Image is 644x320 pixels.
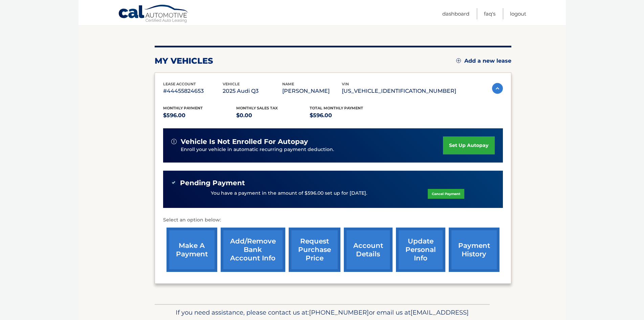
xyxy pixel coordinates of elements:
span: vehicle [223,82,240,86]
span: vehicle is not enrolled for autopay [181,137,308,146]
a: Cancel Payment [428,189,464,199]
a: request purchase price [289,228,340,272]
p: Enroll your vehicle in automatic recurring payment deduction. [181,146,443,153]
img: add.svg [456,58,461,63]
a: account details [344,228,393,272]
span: Monthly sales Tax [236,106,278,110]
span: vin [342,82,349,86]
span: Total Monthly Payment [310,106,363,110]
p: $0.00 [236,111,310,120]
p: 2025 Audi Q3 [223,86,282,96]
span: name [282,82,294,86]
a: FAQ's [484,8,495,19]
span: lease account [163,82,196,86]
a: Add a new lease [456,58,511,64]
a: make a payment [166,228,217,272]
p: #44455824653 [163,86,223,96]
a: update personal info [396,228,445,272]
p: [US_VEHICLE_IDENTIFICATION_NUMBER] [342,86,456,96]
h2: my vehicles [155,56,213,66]
a: Dashboard [442,8,469,19]
img: accordion-active.svg [492,83,503,94]
a: Add/Remove bank account info [221,228,285,272]
a: payment history [449,228,499,272]
p: $596.00 [163,111,237,120]
p: Select an option below: [163,216,503,224]
a: Cal Automotive [118,4,189,24]
img: check-green.svg [171,180,176,185]
a: set up autopay [443,136,494,154]
p: [PERSON_NAME] [282,86,342,96]
span: [PHONE_NUMBER] [309,308,369,316]
p: You have a payment in the amount of $596.00 set up for [DATE]. [211,190,367,197]
span: Pending Payment [180,179,245,187]
span: Monthly Payment [163,106,203,110]
a: Logout [510,8,526,19]
p: $596.00 [310,111,383,120]
img: alert-white.svg [171,139,177,144]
